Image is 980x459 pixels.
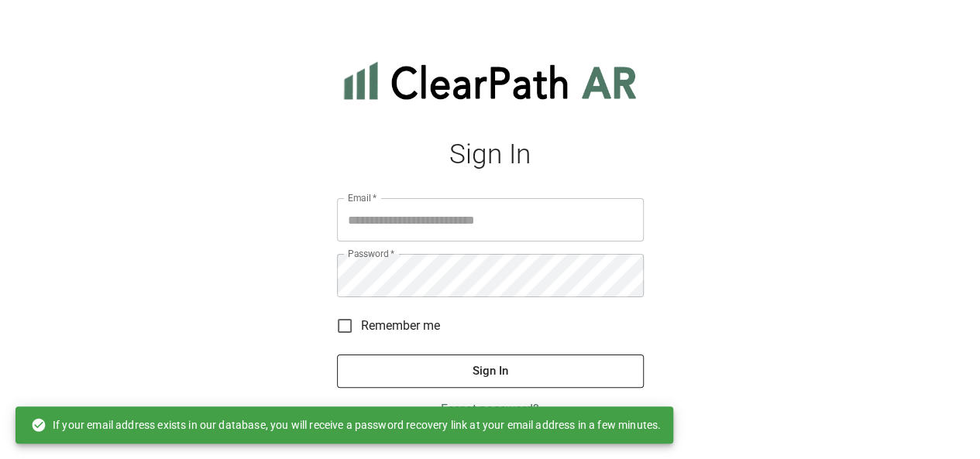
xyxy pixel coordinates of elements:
[337,50,644,111] img: clearpath-logo-tra.png
[348,191,377,204] label: Email
[337,139,644,170] h1: Sign In
[337,400,644,419] a: Forgot password?
[31,411,661,439] div: If your email address exists in our database, you will receive a password recovery link at your e...
[337,355,644,387] button: Sign In
[19,9,166,40] img: clearpath-logo-white-transparent.png
[361,317,440,335] span: Remember me
[348,247,394,260] label: Password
